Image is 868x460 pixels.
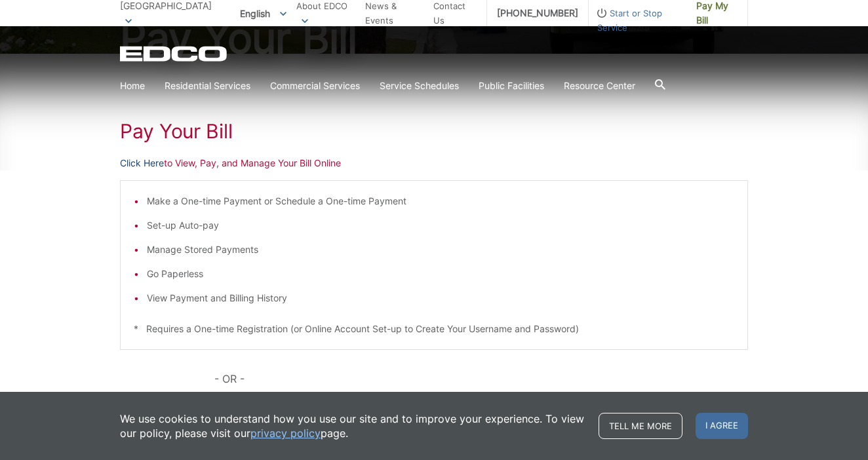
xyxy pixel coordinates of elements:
a: Tell me more [599,413,682,439]
a: Service Schedules [380,79,459,93]
p: We use cookies to understand how you use our site and to improve your experience. To view our pol... [120,412,585,440]
span: I agree [696,413,748,439]
p: to View, Pay, and Manage Your Bill Online [120,156,748,170]
li: Manage Stored Payments [147,242,734,257]
a: Public Facilities [479,79,544,93]
h1: Pay Your Bill [120,119,748,143]
span: English [230,3,296,24]
a: Click Here [120,156,164,170]
a: EDCD logo. Return to the homepage. [120,46,229,62]
a: Home [120,79,145,93]
li: Make a One-time Payment or Schedule a One-time Payment [147,194,734,208]
p: * Requires a One-time Registration (or Online Account Set-up to Create Your Username and Password) [134,322,734,336]
a: Commercial Services [270,79,360,93]
a: Resource Center [564,79,635,93]
a: Residential Services [165,79,250,93]
a: privacy policy [250,426,321,440]
p: - OR - [214,370,748,388]
li: View Payment and Billing History [147,291,734,305]
li: Set-up Auto-pay [147,218,734,233]
li: Go Paperless [147,267,734,281]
